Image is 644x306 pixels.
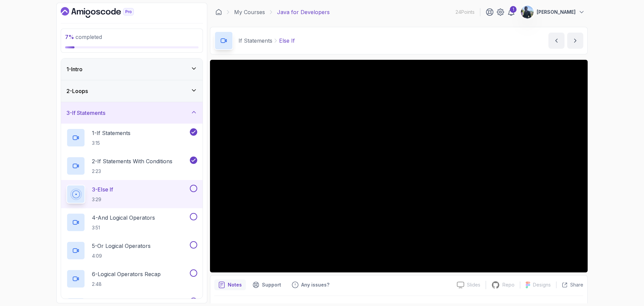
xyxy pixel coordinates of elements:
p: If Statements [238,37,272,45]
h3: 3 - If Statements [66,109,105,117]
p: Repo [502,281,515,288]
img: user profile image [521,6,534,18]
p: Java for Developers [277,8,330,16]
p: Support [262,281,281,288]
p: Share [570,281,583,288]
button: next content [567,33,583,49]
button: notes button [214,279,246,290]
p: Any issues? [301,281,329,288]
button: 3-If Statements [61,102,203,124]
p: 5 - Or Logical Operators [92,242,151,250]
p: 3:29 [92,196,113,203]
p: 2 - If Statements With Conditions [92,157,172,165]
p: 2:23 [92,168,172,175]
button: 5-Or Logical Operators4:09 [66,241,197,260]
p: [PERSON_NAME] [537,9,576,15]
a: My Courses [234,8,265,16]
a: 1 [507,8,515,16]
a: Dashboard [215,9,222,15]
p: 6 - Logical Operators Recap [92,270,161,278]
p: 3:51 [92,224,155,231]
p: 2:48 [92,281,161,288]
button: 1-If Statements3:15 [66,128,197,147]
button: 4-And Logical Operators3:51 [66,213,197,232]
button: previous content [548,33,565,49]
button: 2-If Statements With Conditions2:23 [66,157,197,175]
h3: 2 - Loops [66,87,88,95]
button: 2-Loops [61,80,203,102]
button: 1-Intro [61,58,203,80]
div: 1 [510,6,517,13]
button: Share [556,281,583,288]
p: 4:09 [92,253,151,259]
p: 1 - If Statements [92,129,130,137]
p: Designs [533,281,551,288]
span: completed [65,34,102,40]
h3: 1 - Intro [66,65,83,73]
a: Dashboard [61,7,149,18]
p: Slides [467,281,480,288]
button: 6-Logical Operators Recap2:48 [66,269,197,288]
button: user profile image[PERSON_NAME] [521,5,585,19]
button: Feedback button [288,279,333,290]
p: 4 - And Logical Operators [92,214,155,222]
p: 24 Points [455,9,475,15]
p: Notes [228,281,242,288]
button: 3-Else If3:29 [66,185,197,204]
span: 7 % [65,34,74,40]
p: 3 - Else If [92,185,113,193]
p: 3:15 [92,140,130,146]
button: Support button [249,279,285,290]
p: Else If [279,37,295,45]
iframe: 3 - Else If [210,60,588,272]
